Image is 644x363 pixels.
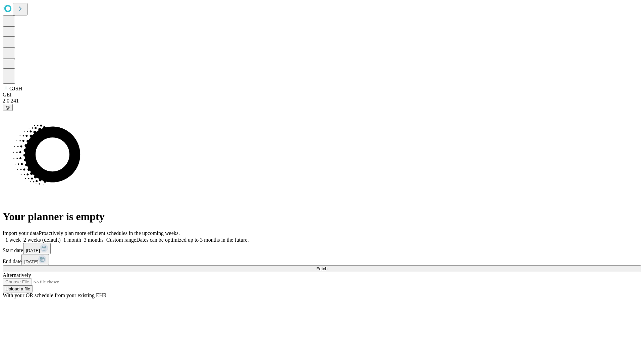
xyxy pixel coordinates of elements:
span: Import your data [3,230,39,236]
span: With your OR schedule from your existing EHR [3,292,107,298]
button: [DATE] [21,254,49,265]
div: Start date [3,243,641,254]
span: 1 month [63,237,81,243]
span: [DATE] [26,248,40,253]
span: Alternatively [3,272,31,278]
button: @ [3,104,13,111]
div: GEI [3,92,641,98]
button: [DATE] [23,243,51,254]
span: 1 week [5,237,21,243]
span: Custom range [106,237,136,243]
span: 3 months [84,237,104,243]
span: @ [5,105,10,110]
h1: Your planner is empty [3,210,641,223]
span: Proactively plan more efficient schedules in the upcoming weeks. [39,230,180,236]
span: Fetch [316,266,327,271]
div: End date [3,254,641,265]
button: Fetch [3,265,641,272]
span: Dates can be optimized up to 3 months in the future. [136,237,249,243]
div: 2.0.241 [3,98,641,104]
span: GJSH [9,86,22,91]
button: Upload a file [3,285,33,292]
span: 2 weeks (default) [23,237,61,243]
span: [DATE] [24,259,38,264]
